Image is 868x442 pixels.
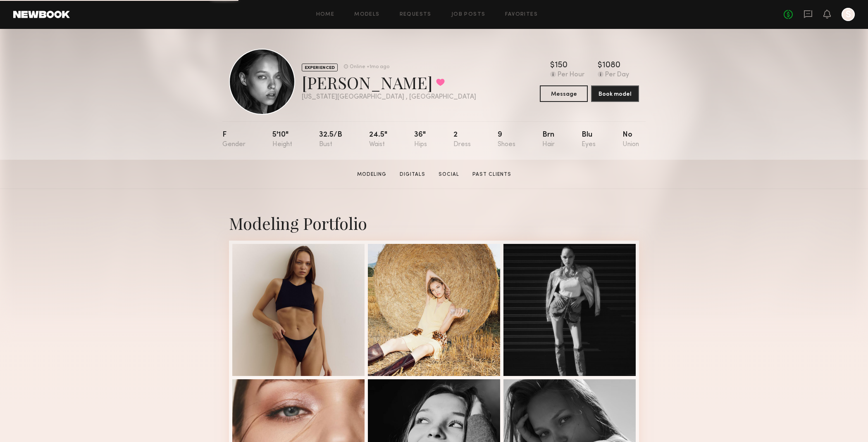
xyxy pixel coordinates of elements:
div: 150 [555,61,568,70]
div: Per Day [605,71,629,79]
div: EXPERIENCED [302,64,338,71]
a: S [842,8,855,21]
a: Requests [400,12,432,17]
div: 24.5" [369,131,387,148]
a: Modeling [354,171,390,178]
button: Book model [591,85,639,102]
div: Brn [542,131,555,148]
div: Online +1mo ago [350,64,389,70]
div: 2 [453,131,471,148]
div: 36" [414,131,427,148]
a: Models [354,12,379,17]
a: Social [435,171,463,178]
div: 32.5/b [319,131,342,148]
div: No [622,131,639,148]
a: Home [316,12,335,17]
div: 5'10" [272,131,292,148]
div: [US_STATE][GEOGRAPHIC_DATA] , [GEOGRAPHIC_DATA] [302,94,476,101]
div: Per Hour [558,71,584,79]
div: $ [598,61,602,70]
div: 9 [498,131,515,148]
a: Past Clients [469,171,515,178]
button: Message [540,85,588,102]
a: Job Posts [451,12,486,17]
a: Digitals [396,171,429,178]
div: Blu [582,131,596,148]
div: [PERSON_NAME] [302,71,476,93]
div: $ [550,61,555,70]
div: F [222,131,246,148]
div: Modeling Portfolio [229,212,639,234]
a: Favorites [505,12,538,17]
div: 1080 [602,61,620,70]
